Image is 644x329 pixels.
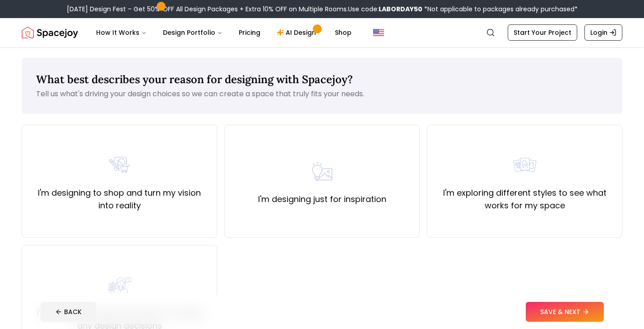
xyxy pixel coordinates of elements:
[36,72,353,86] span: What best describes your reason for designing with Spacejoy?
[422,5,578,14] span: *Not applicable to packages already purchased*
[41,302,96,322] button: BACK
[156,23,230,42] button: Design Portfolio
[269,23,326,42] a: AI Design
[584,24,622,41] a: Login
[510,150,539,179] img: I'm exploring different styles to see what works for my space
[258,193,386,206] label: I'm designing just for inspiration
[22,23,78,42] img: Spacejoy Logo
[89,23,359,42] nav: Main
[36,89,608,99] p: Tell us what's driving your design choices so we can create a space that truly fits your needs.
[22,23,78,42] a: Spacejoy
[67,5,578,14] div: [DATE] Design Fest – Get 50% OFF All Design Packages + Extra 10% OFF on Multiple Rooms.
[328,23,359,42] a: Shop
[105,150,134,179] img: I'm designing to shop and turn my vision into reality
[89,23,154,42] button: How It Works
[379,5,422,14] b: LABORDAY50
[508,24,577,41] a: Start Your Project
[29,187,209,212] label: I'm designing to shop and turn my vision into reality
[105,271,134,300] img: I'm looking for expert help before making any design decisions
[308,157,337,186] img: I'm designing just for inspiration
[22,18,622,47] nav: Global
[526,302,604,322] button: SAVE & NEXT
[435,187,615,212] label: I'm exploring different styles to see what works for my space
[373,27,384,38] img: United States
[232,23,268,42] a: Pricing
[348,5,422,14] span: Use code:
